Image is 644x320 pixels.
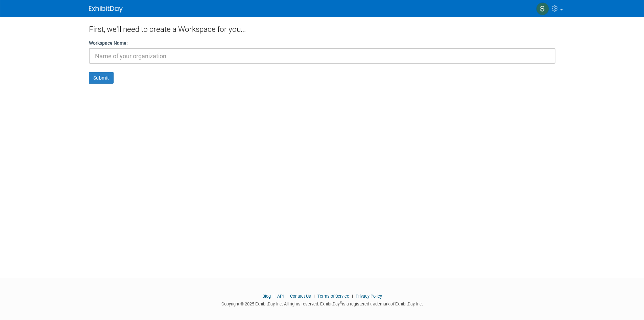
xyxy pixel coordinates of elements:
img: Sharon Williamson [536,2,549,15]
a: Terms of Service [317,294,349,299]
label: Workspace Name: [89,40,128,46]
input: Name of your organization [89,48,555,64]
span: | [285,294,289,299]
a: Privacy Policy [356,294,382,299]
div: First, we'll need to create a Workspace for you... [89,17,555,40]
img: ExhibitDay [89,6,123,13]
span: | [350,294,355,299]
span: | [312,294,316,299]
span: | [272,294,276,299]
button: Submit [89,72,114,84]
sup: ® [340,301,342,305]
a: Contact Us [290,294,311,299]
a: API [277,294,284,299]
a: Blog [262,294,271,299]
